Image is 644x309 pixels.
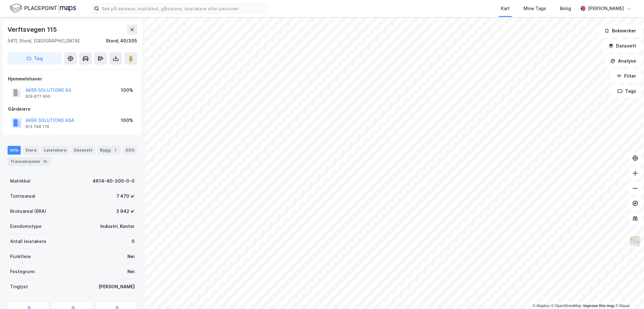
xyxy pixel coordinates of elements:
div: Mine Tags [524,5,546,12]
div: 4614-40-305-0-0 [92,177,135,185]
div: Festegrunn [10,268,35,275]
button: Datasett [603,40,641,52]
div: Transaksjoner [8,157,51,166]
div: Tinglyst [10,283,28,290]
div: Gårdeiere [8,105,137,113]
div: Hjemmelshaver [8,75,137,83]
div: 100% [121,86,133,94]
button: Tag [8,52,62,65]
button: Filter [611,70,641,82]
div: Bolig [560,5,571,12]
div: 0 [132,238,135,245]
button: Tags [612,85,641,97]
div: 1 [112,147,118,153]
div: Bruksareal (BRA) [10,207,46,215]
div: Punktleie [10,253,31,260]
a: Improve this map [583,304,614,308]
div: 16 [42,158,48,165]
iframe: Chat Widget [613,279,644,309]
button: Analyse [605,55,641,67]
img: Z [629,235,641,247]
div: [PERSON_NAME] [98,283,135,290]
div: Leietakere [42,146,69,155]
div: Kart [501,5,510,12]
div: Nei [127,253,135,260]
div: [PERSON_NAME] [588,5,624,12]
div: 913 748 174 [25,124,49,129]
div: 5411, Stord, [GEOGRAPHIC_DATA] [8,37,80,45]
button: Bokmerker [599,25,641,37]
div: Tomteareal [10,192,35,200]
div: Eiendomstype [10,223,42,230]
img: logo.f888ab2527a4732fd821a326f86c7f29.svg [10,3,76,14]
div: Verftsvegen 115 [8,25,58,35]
div: 929 877 950 [25,94,50,99]
div: Eiere [23,146,39,155]
input: Søk på adresse, matrikkel, gårdeiere, leietakere eller personer [99,4,267,13]
div: Info [8,146,21,155]
div: ESG [123,146,137,155]
div: 7 470 ㎡ [116,192,135,200]
div: Bygg [98,146,121,155]
div: Datasett [71,146,95,155]
div: 100% [121,117,133,124]
div: Antall leietakere [10,238,46,245]
div: Stord, 40/305 [106,37,137,45]
a: OpenStreetMap [551,304,582,308]
a: Mapbox [533,304,550,308]
div: Nei [127,268,135,275]
div: Industri, Kontor [100,223,135,230]
div: Matrikkel [10,177,31,185]
div: 3 942 ㎡ [116,207,135,215]
div: Kontrollprogram for chat [613,279,644,309]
